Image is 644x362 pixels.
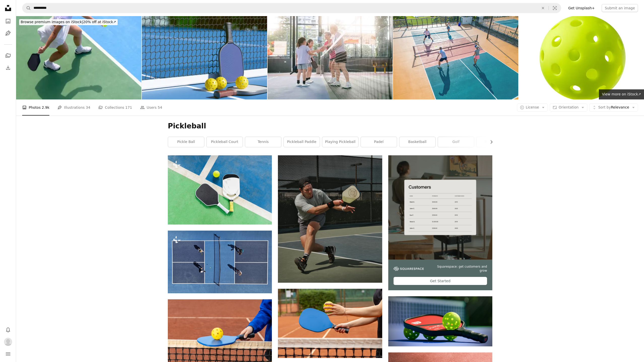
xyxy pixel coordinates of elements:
[16,16,141,99] img: Focused Power: The Art of Serving in Pickleball
[361,137,397,147] a: padel
[168,137,204,147] a: pickle ball
[3,28,13,38] a: Illustrations
[168,155,272,225] img: two tennis rackets and a ball on a tennis court
[550,103,587,112] button: Orientation
[21,20,83,24] span: Browse premium images on iStock |
[142,16,267,99] img: A pickleball paddle and balls resting by the net on a blue court, ready for a game. 3d rendering
[565,4,598,12] a: Get Unsplash+
[537,3,549,13] button: Clear
[168,122,492,131] h1: Pickleball
[3,325,13,335] button: Notifications
[438,137,474,147] a: golf
[430,265,487,273] span: Squarespace: get customers and grow
[322,137,358,147] a: playing pickleball
[168,231,272,293] img: three people standing on a tennis court holding racquets
[602,4,638,12] button: Submit an image
[284,137,320,147] a: pickleball paddle
[549,3,561,13] button: Visual search
[278,321,382,325] a: a person holding a tennis racket and a ball
[598,105,611,109] span: Sort by
[268,16,393,99] img: Pickleball
[388,155,492,290] a: Squarespace: get customers and growGet Started
[526,105,539,109] span: License
[487,137,492,147] button: scroll list to the right
[589,103,638,112] button: Sort byRelevance
[16,16,121,28] a: Browse premium images on iStock|20% off at iStock↗
[519,16,644,99] img: green pickleball ball isolated on white background
[393,16,518,99] img: friends playing pickleball together on outdoor court
[278,289,382,358] img: a person holding a tennis racket and a ball
[245,137,281,147] a: tennis
[4,338,12,346] img: Avatar of user R F
[3,16,13,26] a: Photos
[3,349,13,359] button: Menu
[278,217,382,221] a: man in gray crew neck t-shirt and gray shorts sitting on basketball court
[22,3,561,13] form: Find visuals sitewide
[140,99,162,116] a: Users 54
[168,188,272,192] a: two tennis rackets and a ball on a tennis court
[598,105,629,110] span: Relevance
[388,296,492,346] img: a green and red skateboard
[86,105,90,110] span: 34
[388,319,492,323] a: a green and red skateboard
[98,99,132,116] a: Collections 171
[3,337,13,347] button: Profile
[388,155,492,259] img: file-1747939376688-baf9a4a454ffimage
[394,277,487,285] div: Get Started
[21,20,116,24] span: 20% off at iStock ↗
[476,137,512,147] a: badminton
[57,99,90,116] a: Illustrations 34
[517,103,548,112] button: License
[168,332,272,336] a: a person holding a tennis racket and a ball on a tennis court
[125,105,132,110] span: 171
[168,260,272,264] a: three people standing on a tennis court holding racquets
[599,89,644,99] a: View more on iStock↗
[3,51,13,61] a: Collections
[602,92,641,96] span: View more on iStock ↗
[3,63,13,73] a: Download History
[394,267,424,271] img: file-1747939142011-51e5cc87e3c9
[559,105,578,109] span: Orientation
[158,105,162,110] span: 54
[207,137,243,147] a: pickleball court
[399,137,435,147] a: basketball
[22,3,31,13] button: Search Unsplash
[278,155,382,283] img: man in gray crew neck t-shirt and gray shorts sitting on basketball court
